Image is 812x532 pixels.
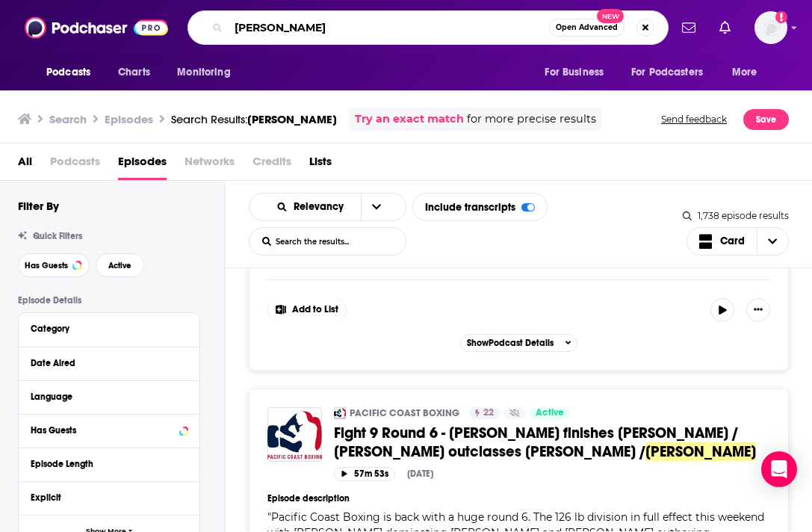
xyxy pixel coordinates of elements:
[108,262,131,270] span: Active
[49,112,87,126] h3: Search
[108,58,159,87] a: Charts
[309,149,332,180] a: Lists
[187,10,669,45] div: Search podcasts, credits, & more...
[267,407,322,462] img: Fight 9 Round 6 - Lopez finishes Conlan / Wood outclasses Lara / Clarissa Shields
[185,149,235,180] span: Networks
[33,231,82,241] span: Quick Filters
[50,149,100,180] span: Podcasts
[294,202,349,212] span: Relevancy
[167,58,250,87] button: open menu
[31,358,178,368] div: Date Aired
[252,149,291,180] span: Credits
[334,467,395,481] button: 57m 53s
[467,338,554,348] span: Show Podcast Details
[171,112,337,126] a: Search Results:[PERSON_NAME]
[534,58,622,87] button: open menu
[754,11,787,44] img: User Profile
[247,112,337,126] span: [PERSON_NAME]
[687,227,790,256] button: Choose View
[18,199,59,213] h2: Filter By
[36,58,110,87] button: open menu
[412,193,548,221] div: Include transcripts
[407,468,433,479] div: [DATE]
[556,24,618,31] span: Open Advanced
[118,149,167,180] a: Episodes
[597,9,624,23] span: New
[18,295,200,306] p: Episode Details
[171,112,337,126] div: Search Results:
[334,407,346,419] img: PACIFIC COAST BOXING
[31,421,187,439] button: Has Guests
[754,11,787,44] span: Logged in as BerkMarc
[746,298,770,322] button: Show More Button
[676,15,701,40] a: Show notifications dropdown
[645,442,756,461] span: [PERSON_NAME]
[545,62,604,83] span: For Business
[622,58,725,87] button: open menu
[18,149,32,180] a: All
[460,334,578,352] button: ShowPodcast Details
[31,392,178,402] div: Language
[355,111,464,128] a: Try an exact match
[229,16,549,40] input: Search podcasts, credits, & more...
[732,62,757,83] span: More
[31,353,187,372] button: Date Aired
[249,193,406,221] h2: Choose List sort
[334,424,770,461] a: Fight 9 Round 6 - [PERSON_NAME] finishes [PERSON_NAME] / [PERSON_NAME] outclasses [PERSON_NAME] /...
[483,406,494,421] span: 22
[530,407,570,419] a: Active
[469,407,500,419] a: 22
[536,406,564,421] span: Active
[334,424,738,461] span: Fight 9 Round 6 - [PERSON_NAME] finishes [PERSON_NAME] / [PERSON_NAME] outclasses [PERSON_NAME] /
[720,236,745,247] span: Card
[118,62,150,83] span: Charts
[31,425,175,436] div: Has Guests
[713,15,737,40] a: Show notifications dropdown
[25,13,168,42] img: Podchaser - Follow, Share and Rate Podcasts
[31,319,187,338] button: Category
[31,459,178,469] div: Episode Length
[96,253,144,277] button: Active
[683,210,789,221] div: 1,738 episode results
[31,324,178,334] div: Category
[25,262,68,270] span: Has Guests
[775,11,787,23] svg: Add a profile image
[263,202,361,212] button: open menu
[350,407,459,419] a: PACIFIC COAST BOXING
[267,493,770,504] h4: Episode description
[743,109,789,130] button: Save
[31,488,187,507] button: Explicit
[361,194,392,220] button: open menu
[754,11,787,44] button: Show profile menu
[177,62,230,83] span: Monitoring
[18,253,90,277] button: Has Guests
[657,108,731,131] button: Send feedback
[31,454,187,473] button: Episode Length
[31,492,178,503] div: Explicit
[722,58,776,87] button: open menu
[549,19,625,37] button: Open AdvancedNew
[105,112,153,126] h3: Episodes
[467,111,596,128] span: for more precise results
[631,62,703,83] span: For Podcasters
[268,298,346,322] button: Show More Button
[761,451,797,487] div: Open Intercom Messenger
[292,304,338,315] span: Add to List
[46,62,90,83] span: Podcasts
[31,387,187,406] button: Language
